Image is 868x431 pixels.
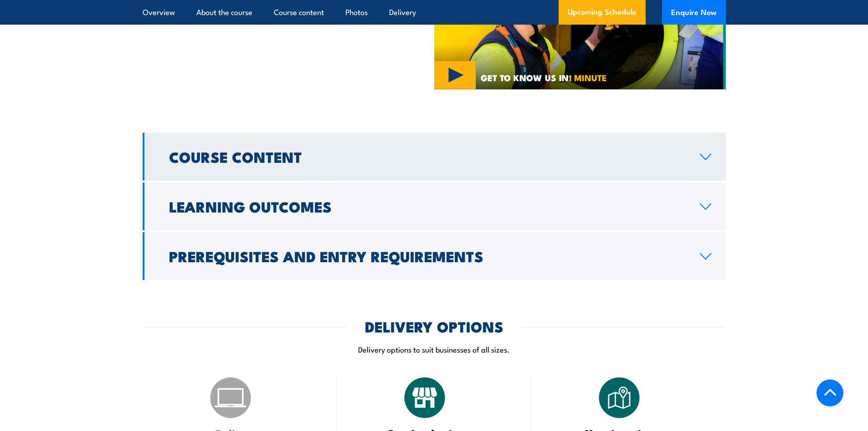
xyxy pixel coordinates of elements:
[481,73,607,82] span: GET TO KNOW US IN
[169,249,685,262] h2: Prerequisites and Entry Requirements
[365,320,503,332] h2: DELIVERY OPTIONS
[143,182,726,230] a: Learning Outcomes
[143,133,726,181] a: Course Content
[143,344,726,354] p: Delivery options to suit businesses of all sizes.
[569,71,607,84] strong: 1 MINUTE
[169,200,685,213] h2: Learning Outcomes
[143,232,726,280] a: Prerequisites and Entry Requirements
[169,150,685,163] h2: Course Content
